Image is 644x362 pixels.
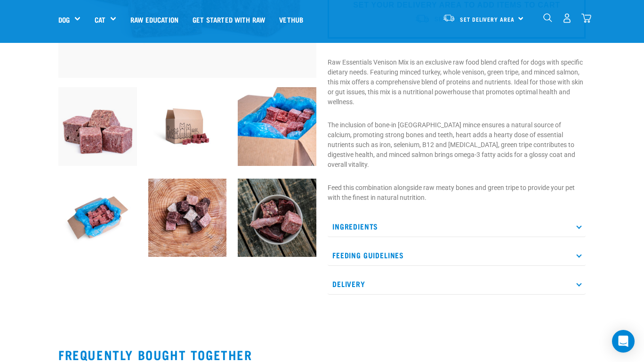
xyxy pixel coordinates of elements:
span: Set Delivery Area [460,17,515,21]
img: Raw Essentials 2024 July2597 [238,87,316,166]
a: Raw Education [123,0,185,38]
img: Lamb Salmon Duck Possum Heart Mixes [148,179,227,257]
img: van-moving.png [443,14,455,22]
p: Raw Essentials Venison Mix is an exclusive raw food blend crafted for dogs with specific dietary ... [328,58,586,107]
img: user.png [562,13,572,23]
p: Feed this combination alongside raw meaty bones and green tripe to provide your pet with the fine... [328,183,586,203]
a: Get started with Raw [185,0,272,38]
p: Ingredients [328,216,586,237]
a: Dog [58,14,70,25]
a: Vethub [272,0,310,38]
p: The inclusion of bone-in [GEOGRAPHIC_DATA] mince ensures a natural source of calcium, promoting s... [328,120,586,170]
p: Delivery [328,273,586,295]
img: THK Wallaby Fillet Chicken Neck TH [238,179,316,257]
img: Raw Essentials Bulk 10kg Raw Dog Food Box [58,179,137,257]
a: Cat [95,14,105,25]
img: Raw Essentials Bulk 10kg Raw Dog Food Box Exterior Design [148,87,227,166]
h2: Frequently bought together [58,347,586,362]
img: 1113 RE Venison Mix 01 [58,87,137,166]
img: home-icon@2x.png [581,13,591,23]
p: Feeding Guidelines [328,245,586,266]
img: home-icon-1@2x.png [543,13,552,22]
div: Open Intercom Messenger [612,330,635,353]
